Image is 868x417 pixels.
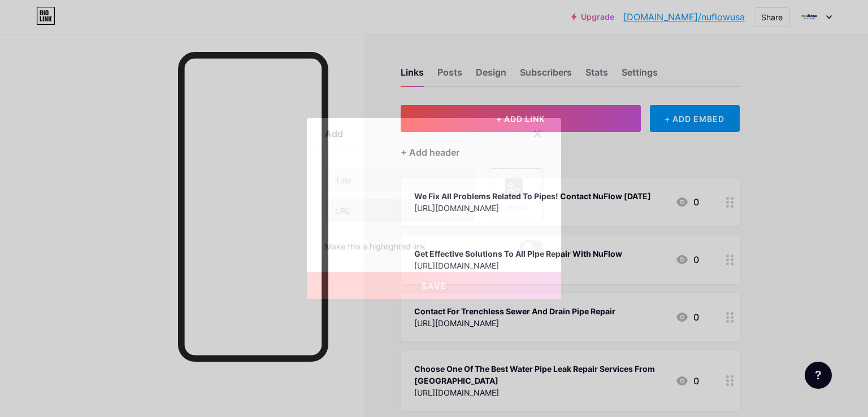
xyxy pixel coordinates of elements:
[505,204,527,212] div: Picture
[325,240,426,254] div: Make this a highlighted link
[307,272,561,299] button: Save
[422,281,447,291] span: Save
[325,199,475,222] input: URL
[325,169,475,191] input: Title
[325,127,343,141] div: Add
